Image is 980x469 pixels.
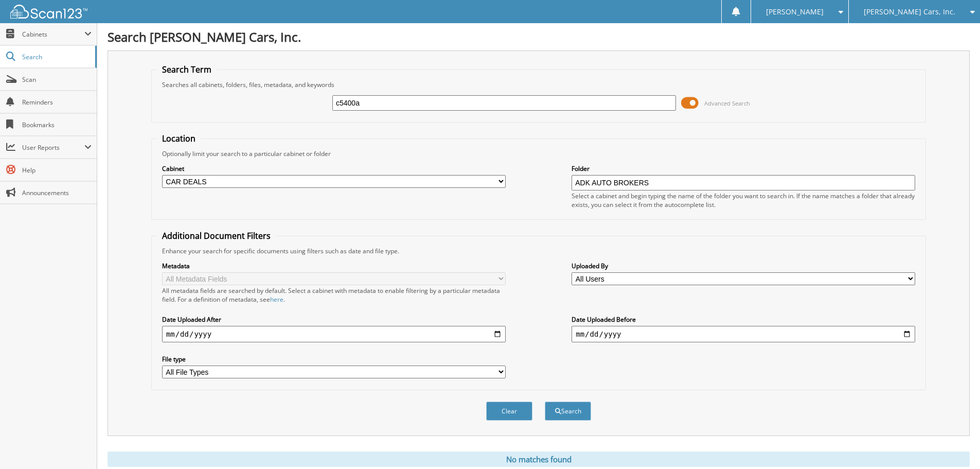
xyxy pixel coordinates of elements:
[572,164,915,173] label: Folder
[162,315,506,324] label: Date Uploaded After
[704,99,750,107] span: Advanced Search
[22,143,84,152] span: User Reports
[572,326,915,342] input: end
[572,262,915,270] label: Uploaded By
[157,80,920,89] div: Searches all cabinets, folders, files, metadata, and keywords
[10,5,87,19] img: scan123-logo-white.svg
[572,192,915,209] div: Select a cabinet and begin typing the name of the folder you want to search in. If the name match...
[22,166,92,175] span: Help
[22,53,90,61] span: Search
[766,9,824,15] span: [PERSON_NAME]
[157,247,920,255] div: Enhance your search for specific documents using filters such as date and file type.
[545,402,591,421] button: Search
[22,188,92,197] span: Announcements
[162,164,506,173] label: Cabinet
[162,326,506,342] input: start
[486,402,532,421] button: Clear
[162,355,506,363] label: File type
[22,98,92,107] span: Reminders
[22,30,84,39] span: Cabinets
[108,28,970,45] h1: Search [PERSON_NAME] Cars, Inc.
[22,120,92,129] span: Bookmarks
[572,315,915,324] label: Date Uploaded Before
[162,262,506,270] label: Metadata
[22,75,92,84] span: Scan
[157,133,201,144] legend: Location
[108,451,970,467] div: No matches found
[270,295,283,304] a: here
[864,9,955,15] span: [PERSON_NAME] Cars, Inc.
[162,286,506,304] div: All metadata fields are searched by default. Select a cabinet with metadata to enable filtering b...
[157,64,217,75] legend: Search Term
[157,149,920,158] div: Optionally limit your search to a particular cabinet or folder
[157,230,276,241] legend: Additional Document Filters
